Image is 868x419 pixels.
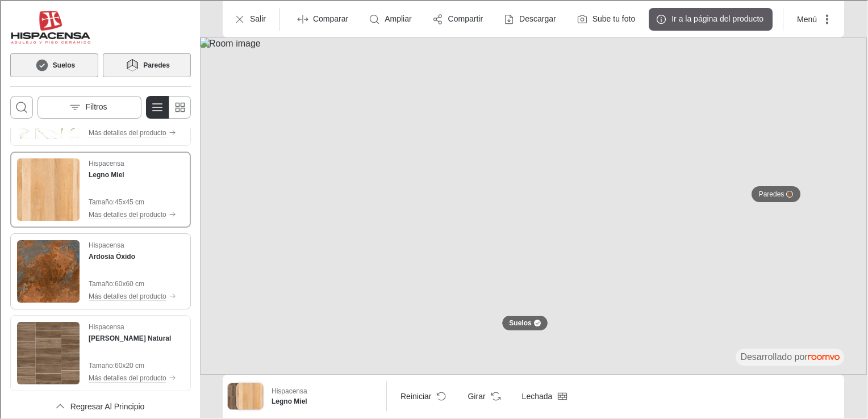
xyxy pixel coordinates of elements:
[9,232,190,308] div: See Ardosia Óxido in the room
[114,196,143,206] p: 45x45 cm
[312,12,347,24] p: Comparar
[9,150,190,227] div: See Legno Miel in the room
[512,384,574,407] button: Open groove dropdown
[87,371,175,383] button: Más detalles del producto
[87,321,123,331] p: Hispacensa
[52,59,74,69] h6: Suelos
[670,12,762,24] p: Ir a la página del producto
[807,354,838,359] img: roomvo_wordmark.svg
[361,7,419,30] button: Zoom room image
[87,169,123,179] h4: Legno Miel
[518,12,555,24] p: Descargar
[87,372,165,382] p: Más detalles del producto
[236,382,262,408] img: Legno Miel
[383,12,410,24] p: Ampliar
[508,317,530,327] p: Suelos
[87,239,123,249] p: Hispacensa
[102,52,190,76] button: Paredes
[569,7,644,30] button: Sube una foto de tu habitación
[167,95,190,118] button: Cambiar a vista simple
[87,207,175,220] button: Más detalles del producto
[270,385,306,395] p: Hispacensa
[199,36,866,374] img: Room image
[36,95,140,118] button: Open the filters menu
[145,95,168,118] button: Cambiar a vista detallada
[447,12,482,24] p: Compartir
[648,7,771,30] button: Ir a la página del producto
[424,7,491,30] button: Compartir
[226,382,262,409] button: See products applied in the visualizer
[87,332,170,342] h4: Roble Natural
[390,384,453,407] button: Reset product
[787,7,838,30] button: More actions
[249,12,265,24] p: Salir
[270,395,377,405] h6: Legno Miel
[591,12,635,24] label: Sube tu foto
[9,9,90,43] img: Logo representing Hispacensa.
[114,278,143,288] p: 60x60 cm
[87,290,165,300] p: Más detalles del producto
[226,7,274,30] button: Salir
[9,394,190,417] button: Scroll back to the beginning
[750,185,800,201] button: Paredes
[87,125,175,138] button: Más detalles del producto
[227,382,253,408] img: Roble Natural
[457,384,507,407] button: Rotate Surface
[16,321,78,383] img: Roble Natural. Link opens in a new window.
[145,95,190,118] div: Product List Mode Selector
[87,359,114,370] p: Tamaño :
[87,289,175,301] button: Más detalles del producto
[739,350,838,362] div: El visualizador está desarrollado por Roomvo.
[739,350,838,362] p: Desarrollado por
[87,127,165,137] p: Más detalles del producto
[16,239,78,301] img: Ardosia Óxido. Link opens in a new window.
[267,382,381,409] button: Show details for Legno Miel
[16,157,78,220] img: Legno Miel. Link opens in a new window.
[500,314,546,330] button: Suelos
[9,9,90,43] a: Vaya al sitio web de Hispacensa .
[9,52,97,76] button: Suelos
[495,7,564,30] button: Descargar
[758,188,783,198] p: Paredes
[87,196,114,206] p: Tamaño :
[114,359,143,370] p: 60x20 cm
[289,7,356,30] button: Enter compare mode
[84,100,106,112] p: Filtros
[87,250,134,261] h4: Ardosia Óxido
[9,95,32,118] button: Abrir el cuadro de búsqueda
[142,59,169,69] h6: Paredes
[87,157,123,167] p: Hispacensa
[87,278,114,288] p: Tamaño :
[87,208,165,219] p: Más detalles del producto
[9,314,190,390] div: See Roble Natural in the room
